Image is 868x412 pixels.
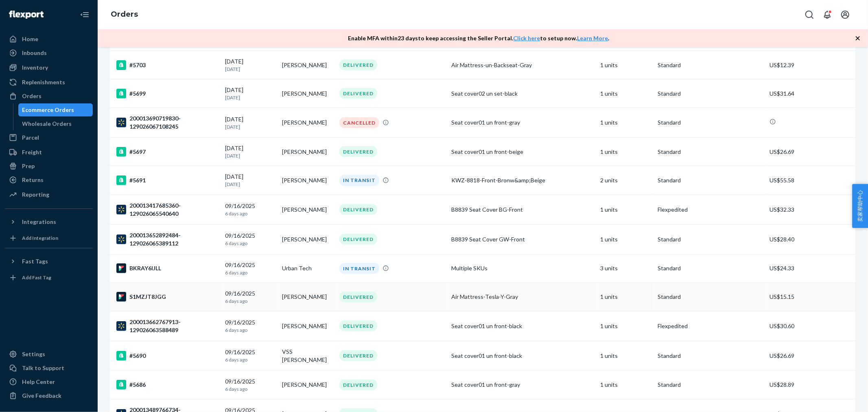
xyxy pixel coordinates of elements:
td: [PERSON_NAME] [279,195,336,224]
p: Standard [658,235,763,243]
p: [DATE] [225,123,276,130]
div: Seat cover01 un front-beige [451,148,594,156]
div: KWZ-8818-Front-Bronw&amp;Beige [451,176,594,184]
td: 1 units [597,370,655,399]
div: Seat cover01 un front-black [451,322,594,330]
td: 1 units [597,341,655,370]
a: Orders [111,10,138,19]
button: Open Search Box [801,7,818,23]
a: Returns [5,173,93,186]
div: Settings [22,350,45,358]
div: [DATE] [225,57,276,72]
button: Integrations [5,215,93,228]
div: [DATE] [225,144,276,159]
a: Add Integration [5,232,93,245]
div: DELIVERED [339,88,377,99]
p: Enable MFA within 23 days to keep accessing the Seller Portal. to setup now. . [348,34,610,42]
td: Multiple SKUs [448,254,597,283]
div: B8839 Seat Cover GW-Front [451,235,594,243]
div: Returns [22,176,44,184]
td: [PERSON_NAME] [279,138,336,166]
div: Seat cover01 un front-gray [451,381,594,389]
td: US$30.60 [766,311,856,341]
td: [PERSON_NAME] [279,283,336,311]
div: #5703 [116,60,219,70]
p: Standard [658,148,763,156]
a: Add Fast Tag [5,271,93,284]
td: 1 units [597,283,655,311]
a: Replenishments [5,76,93,89]
div: Inbounds [22,49,47,57]
div: Seat cover01 un front-gray [451,118,594,127]
td: US$26.69 [766,138,856,166]
button: Fast Tags [5,255,93,268]
a: Home [5,33,93,46]
p: Standard [658,176,763,184]
div: DELIVERED [339,291,377,302]
div: Fast Tags [22,257,48,265]
div: [DATE] [225,173,276,188]
div: Inventory [22,64,48,72]
button: Open account menu [837,7,853,23]
div: Ecommerce Orders [22,106,74,114]
a: Learn More [577,35,608,42]
p: 6 days ago [225,356,276,363]
div: Give Feedback [22,392,61,400]
div: Replenishments [22,78,65,86]
td: 1 units [597,195,655,224]
div: BKRAY6IJLL [116,263,219,273]
div: Help Center [22,378,55,386]
a: Settings [5,348,93,361]
td: US$24.33 [766,254,856,283]
div: 09/16/2025 [225,261,276,276]
div: DELIVERED [339,379,377,390]
a: Click here [514,35,540,42]
div: #5686 [116,380,219,390]
ol: breadcrumbs [104,3,144,26]
td: [PERSON_NAME] [279,166,336,195]
p: 6 days ago [225,327,276,333]
td: US$31.64 [766,79,856,108]
td: [PERSON_NAME] [279,51,336,79]
td: [PERSON_NAME] [279,370,336,399]
a: Inventory [5,61,93,74]
div: 09/16/2025 [225,232,276,247]
p: Flexpedited [658,206,763,214]
div: [DATE] [225,115,276,130]
a: Freight [5,146,93,159]
td: US$12.39 [766,51,856,79]
div: B8839 Seat Cover BG-Front [451,206,594,214]
p: Standard [658,264,763,272]
p: 6 days ago [225,210,276,217]
button: 卖家帮助中心 [852,184,868,228]
div: Orders [22,92,42,100]
div: IN TRANSIT [339,175,379,186]
div: #5699 [116,89,219,99]
td: 3 units [597,254,655,283]
p: Standard [658,61,763,69]
p: Standard [658,381,763,389]
div: 09/16/2025 [225,348,276,363]
td: US$28.40 [766,224,856,254]
button: Open notifications [819,7,835,23]
div: [DATE] [225,86,276,101]
p: 6 days ago [225,298,276,305]
td: [PERSON_NAME] [279,79,336,108]
td: [PERSON_NAME] [279,311,336,341]
div: 09/16/2025 [225,377,276,392]
div: S1MZJT8JGG [116,292,219,302]
div: IN TRANSIT [339,263,379,274]
td: 2 units [597,166,655,195]
td: Urban Tech [279,254,336,283]
p: [DATE] [225,152,276,159]
div: Integrations [22,218,56,226]
a: Talk to Support [5,362,93,375]
td: US$15.15 [766,283,856,311]
div: DELIVERED [339,204,377,215]
div: 200013662767913-129026063588489 [116,318,219,334]
div: #5697 [116,147,219,157]
div: Wholesale Orders [22,120,72,128]
div: DELIVERED [339,59,377,70]
td: 1 units [597,51,655,79]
